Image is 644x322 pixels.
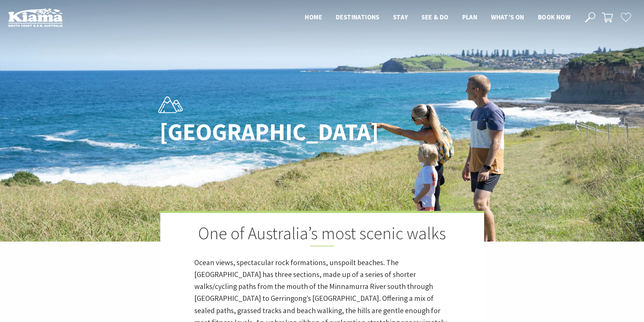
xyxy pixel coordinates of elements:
[462,13,478,21] span: Plan
[421,13,448,21] span: See & Do
[336,13,379,21] span: Destinations
[160,119,352,145] h1: [GEOGRAPHIC_DATA]
[8,8,63,27] img: Kiama Logo
[298,12,577,23] nav: Main Menu
[393,13,408,21] span: Stay
[538,13,570,21] span: Book now
[491,13,524,21] span: What’s On
[305,13,322,21] span: Home
[194,223,450,246] h2: One of Australia’s most scenic walks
